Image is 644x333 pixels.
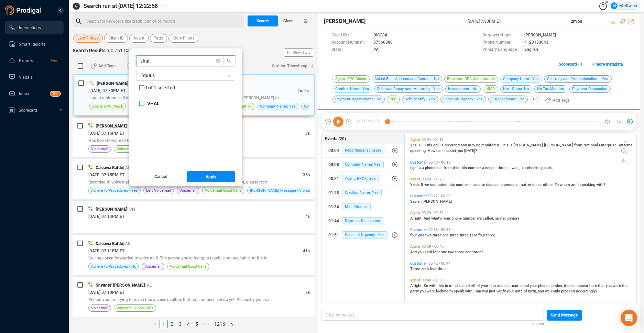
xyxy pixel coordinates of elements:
a: 4 [185,320,192,328]
span: one [418,233,425,237]
sup: 32 [50,91,61,96]
span: your [481,284,489,288]
span: your [443,216,451,221]
button: 01:51Sense of Urgency - Yes [321,228,404,242]
span: back. [544,166,553,170]
span: this [437,284,445,288]
span: from [444,166,453,170]
button: 01:28Creditor Name: Yes [321,186,404,200]
span: number [463,216,477,221]
button: More Filters [168,34,198,43]
span: we [545,289,551,293]
span: Equals [140,70,231,80]
span: looking [436,289,449,293]
span: Apply [206,171,216,182]
span: Scorecard [19,108,37,113]
span: in [445,284,449,288]
span: [PERSON_NAME] [96,207,127,212]
span: of [524,289,528,293]
span: phone [425,166,436,170]
span: we [424,182,430,187]
span: does [567,284,577,288]
div: 01:34 [328,201,339,212]
span: zero [470,233,478,237]
span: you [482,289,489,293]
span: were [613,284,622,288]
span: Creditor Name: Yes [342,189,382,196]
a: 5 [193,320,200,328]
span: -- [88,221,91,226]
span: Voicemail Good Calls [117,305,153,311]
span: in [532,182,536,187]
span: Three [410,267,421,271]
span: off [471,284,477,288]
span: | AD [123,241,131,246]
span: 1x [616,116,621,127]
span: appear [577,284,589,288]
span: I [578,182,580,187]
span: I got a a phone call from this this number a couple times. I was just checking back. [PERSON_NAME... [89,96,279,100]
span: M [612,2,616,9]
button: Add Tags [87,60,120,71]
span: was [512,166,520,170]
span: [PERSON_NAME] [544,143,574,147]
span: [DATE] 07:11PM ET [88,248,124,253]
span: three [455,250,465,254]
span: may [468,143,476,147]
span: to [482,182,486,187]
span: a [419,166,422,170]
span: Client ID [108,34,124,43]
span: New! [51,54,58,67]
span: [PERSON_NAME] [423,199,452,204]
span: Send Message [551,310,578,321]
a: 3 [176,320,184,328]
span: 7s [305,290,310,295]
span: call [433,143,440,147]
span: your [507,289,515,293]
span: 35s [303,173,310,177]
a: Smart Reports [9,37,58,51]
span: Alright. [410,216,424,221]
button: Agent [129,34,149,43]
span: Recorded to voice mail. The person you're trying to reach is not available. At the tone, please reco [88,180,267,185]
span: of [477,284,481,288]
div: [PERSON_NAME]| LL[DATE] 07:30PM ET2m 5sI got a a phone call from this this number a couple times.... [73,74,315,116]
a: 1 [160,320,167,328]
a: Visuals [9,70,58,84]
span: two [425,233,433,237]
img: prodigal-logo [5,5,43,15]
span: Can [474,289,482,293]
span: we [477,216,483,221]
div: Shyunte' [PERSON_NAME]| AL[DATE] 07:10PM ET7sPerson you are trying to reach has a voice mailbox t... [73,277,315,317]
span: Add Tags [553,95,570,106]
span: I [410,166,412,170]
span: close-circle [216,59,220,63]
span: right [230,323,234,327]
span: [DATE] 07:14PM ET [88,214,124,219]
span: assist [446,148,457,153]
span: [DATE] 07:30PM ET [89,88,125,93]
span: is [510,143,514,147]
div: [PERSON_NAME]| CN[DATE] 07:15PM ET3sHas been forwarded to an automated voice messaging system.Voi... [73,118,315,157]
span: three? [472,250,483,254]
span: first [489,284,497,288]
div: Open Intercom Messenger [621,310,637,326]
li: 2 [168,320,176,328]
span: Company Name: Yes [342,161,384,168]
button: Apply [187,171,236,182]
button: 01:44Payment Discussion [321,214,404,228]
span: So [424,284,429,288]
span: number, [549,284,564,288]
button: 00:04Recording Disclosure [321,144,404,157]
span: savior? [507,216,519,221]
span: party [410,289,420,293]
span: times. [498,166,510,170]
li: Next 5 Pages [201,320,212,328]
span: two [448,250,455,254]
span: Visuals [19,75,33,80]
span: office. [543,182,555,187]
span: [PERSON_NAME] [97,81,128,86]
span: Voicemail Good Calls [205,187,242,194]
span: three [433,233,443,237]
span: speaking. [410,148,428,153]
